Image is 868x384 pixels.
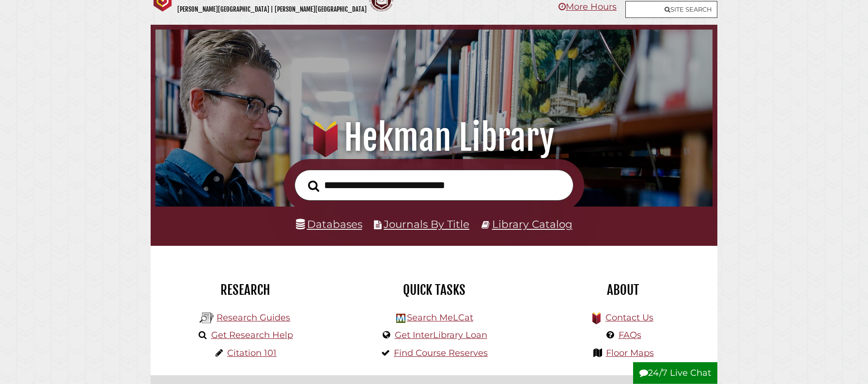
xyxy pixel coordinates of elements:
a: Research Guides [217,312,290,323]
h2: Quick Tasks [347,282,521,298]
a: FAQs [619,330,641,340]
button: Search [303,177,324,195]
p: [PERSON_NAME][GEOGRAPHIC_DATA] | [PERSON_NAME][GEOGRAPHIC_DATA] [177,4,367,15]
a: Library Catalog [492,218,573,230]
a: Site Search [625,1,717,18]
h2: Research [158,282,332,298]
a: Find Course Reserves [394,348,488,358]
a: Search MeLCat [407,312,473,323]
a: Citation 101 [227,348,277,358]
i: Search [308,180,319,192]
h1: Hekman Library [169,116,699,159]
a: More Hours [558,1,617,12]
a: Floor Maps [606,348,654,358]
img: Hekman Library Logo [396,314,405,323]
a: Get Research Help [211,330,293,340]
a: Get InterLibrary Loan [395,330,487,340]
h2: About [536,282,710,298]
a: Databases [296,218,362,230]
a: Journals By Title [384,218,469,230]
a: Contact Us [605,312,653,323]
img: Hekman Library Logo [200,311,214,325]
